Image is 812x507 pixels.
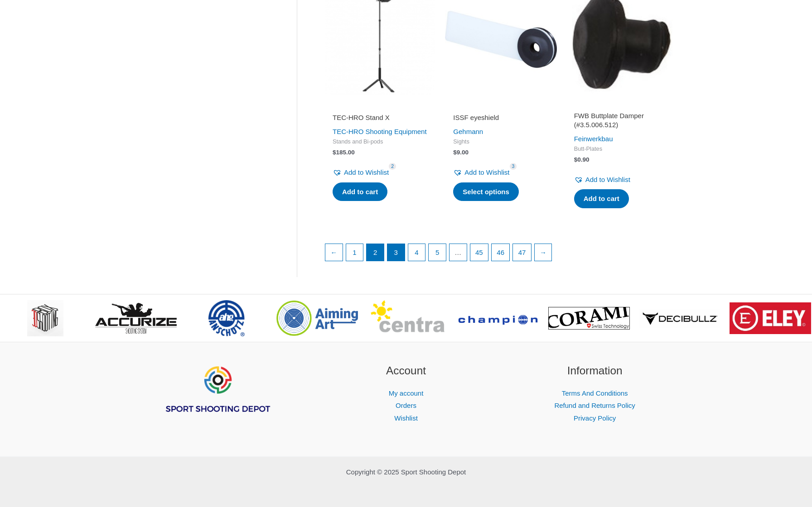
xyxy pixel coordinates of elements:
[574,156,590,163] bdi: 0.90
[453,138,548,146] span: Sights
[585,176,630,183] span: Add to Wishlist
[333,128,427,135] a: TEC-HRO Shooting Equipment
[453,113,548,122] h2: ISSF eyeshield
[389,163,396,170] span: 2
[346,244,363,261] a: Page 1
[574,189,629,208] a: Add to cart: “FWB Buttplate Damper (#3.5.006.512)”
[134,363,300,436] aside: Footer Widget 1
[464,168,509,176] span: Add to Wishlist
[510,163,517,170] span: 3
[333,166,389,179] a: Add to Wishlist
[574,135,613,143] a: Feinwerkbau
[453,113,548,125] a: ISSF eyeshield
[574,111,669,133] a: FWB Buttplate Damper (#3.5.006.512)
[429,244,446,261] a: Page 5
[574,156,578,163] span: $
[333,149,336,156] span: $
[492,244,509,261] a: Page 46
[389,389,424,397] a: My account
[367,244,384,261] span: Page 2
[323,387,489,425] nav: Account
[324,244,677,266] nav: Product Pagination
[470,244,488,261] a: Page 45
[134,466,678,478] p: Copyright © 2025 Sport Shooting Depot
[333,100,428,111] iframe: Customer reviews powered by Trustpilot
[574,414,616,422] a: Privacy Policy
[453,128,483,135] a: Gehmann
[333,113,428,122] h2: TEC-HRO Stand X
[453,166,509,179] a: Add to Wishlist
[574,145,669,153] span: Butt-Plates
[512,363,678,425] aside: Footer Widget 3
[512,363,678,379] h2: Information
[333,138,428,146] span: Stands and Bi-pods
[333,113,428,125] a: TEC-HRO Stand X
[449,244,467,261] span: …
[512,387,678,425] nav: Information
[513,244,531,261] a: Page 47
[325,244,343,261] a: ←
[333,182,387,201] a: Add to cart: “TEC-HRO Stand X”
[574,173,630,186] a: Add to Wishlist
[344,168,389,176] span: Add to Wishlist
[453,149,469,156] bdi: 9.00
[408,244,425,261] a: Page 4
[387,244,405,261] a: Page 3
[574,100,669,111] iframe: Customer reviews powered by Trustpilot
[554,402,635,409] a: Refund and Returns Policy
[562,389,628,397] a: Terms And Conditions
[323,363,489,379] h2: Account
[574,111,669,129] h2: FWB Buttplate Damper (#3.5.006.512)
[396,402,416,409] a: Orders
[535,244,552,261] a: →
[453,149,457,156] span: $
[333,149,355,156] bdi: 185.00
[453,182,519,201] a: Select options for “ISSF eyeshield”
[394,414,418,422] a: Wishlist
[453,100,548,111] iframe: Customer reviews powered by Trustpilot
[323,363,489,425] aside: Footer Widget 2
[730,302,811,334] img: brand logo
